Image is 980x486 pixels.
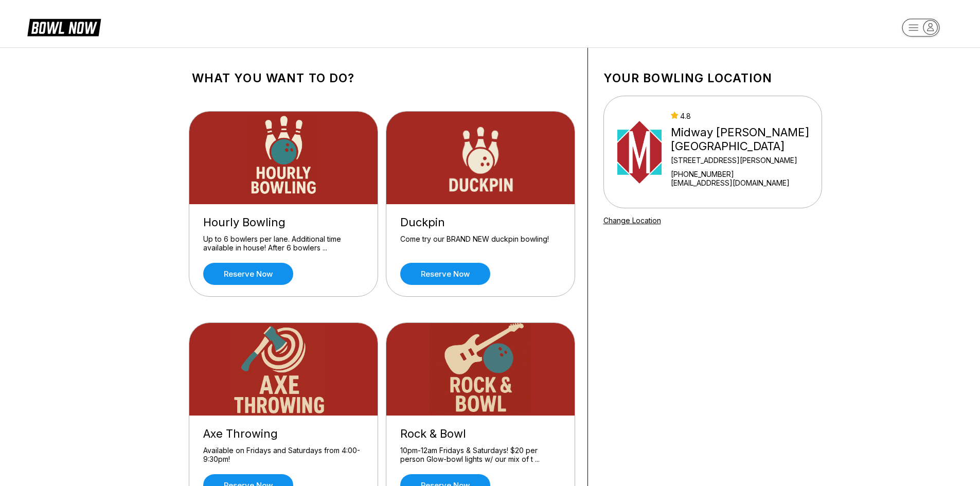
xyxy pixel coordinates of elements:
[386,112,576,204] img: Duckpin
[203,263,293,285] a: Reserve now
[671,156,817,165] div: [STREET_ADDRESS][PERSON_NAME]
[192,71,572,85] h1: What you want to do?
[671,178,817,187] a: [EMAIL_ADDRESS][DOMAIN_NAME]
[203,427,364,441] div: Axe Throwing
[400,427,561,441] div: Rock & Bowl
[386,323,576,416] img: Rock & Bowl
[203,235,364,253] div: Up to 6 bowlers per lane. Additional time available in house! After 6 bowlers ...
[189,323,379,416] img: Axe Throwing
[400,446,561,464] div: 10pm-12am Fridays & Saturdays! $20 per person Glow-bowl lights w/ our mix of t ...
[203,215,364,229] div: Hourly Bowling
[400,215,561,229] div: Duckpin
[203,446,364,464] div: Available on Fridays and Saturdays from 4:00-9:30pm!
[603,216,661,225] a: Change Location
[603,71,822,85] h1: Your bowling location
[617,114,662,191] img: Midway Bowling - Carlisle
[671,112,817,120] div: 4.8
[671,125,817,153] div: Midway [PERSON_NAME][GEOGRAPHIC_DATA]
[671,170,817,178] div: [PHONE_NUMBER]
[189,112,379,204] img: Hourly Bowling
[400,263,490,285] a: Reserve now
[400,235,561,253] div: Come try our BRAND NEW duckpin bowling!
